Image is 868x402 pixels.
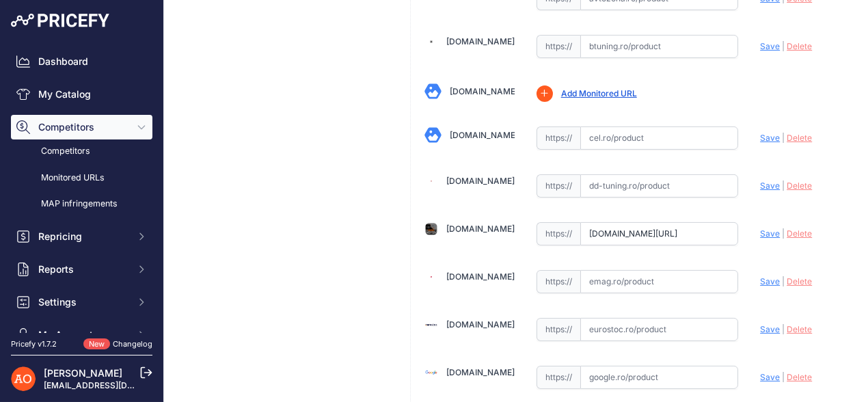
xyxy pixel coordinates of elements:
span: https:// [537,270,580,293]
span: Save [760,180,780,191]
span: | [782,180,785,191]
a: Dashboard [11,49,152,74]
span: My Account [38,328,128,342]
input: deluxetuning.ro/product [580,222,739,245]
a: [DOMAIN_NAME] [446,367,515,377]
a: [DOMAIN_NAME] [450,86,518,96]
a: Competitors [11,139,152,163]
span: Delete [787,228,812,239]
span: Reports [38,263,128,276]
button: Settings [11,290,152,314]
input: google.ro/product [580,366,739,389]
span: Delete [787,41,812,51]
span: | [782,276,785,286]
a: [DOMAIN_NAME] [446,271,515,282]
span: Save [760,228,780,239]
span: Save [760,133,780,143]
span: Delete [787,276,812,286]
span: Repricing [38,230,128,243]
span: Delete [787,324,812,334]
span: Save [760,276,780,286]
span: Save [760,41,780,51]
button: Reports [11,257,152,282]
span: Delete [787,133,812,143]
span: | [782,228,785,239]
span: https:// [537,366,580,389]
a: [DOMAIN_NAME] [446,36,515,46]
a: [DOMAIN_NAME] [446,176,515,186]
span: Save [760,372,780,382]
a: [PERSON_NAME] [44,367,122,379]
input: eurostoc.ro/product [580,318,739,341]
a: Monitored URLs [11,166,152,190]
span: https:// [537,35,580,58]
a: [DOMAIN_NAME] [446,224,515,234]
span: Competitors [38,120,128,134]
span: New [83,338,110,350]
img: Pricefy Logo [11,14,109,27]
span: https:// [537,222,580,245]
a: [DOMAIN_NAME] [446,319,515,330]
a: My Catalog [11,82,152,107]
span: https:// [537,174,580,198]
span: Delete [787,372,812,382]
input: dd-tuning.ro/product [580,174,739,198]
input: btuning.ro/product [580,35,739,58]
span: | [782,324,785,334]
span: Delete [787,180,812,191]
a: Add Monitored URL [561,88,637,98]
a: Changelog [113,339,152,349]
span: | [782,133,785,143]
span: | [782,372,785,382]
a: [EMAIL_ADDRESS][DOMAIN_NAME] [44,380,187,390]
input: emag.ro/product [580,270,739,293]
button: Competitors [11,115,152,139]
span: https:// [537,126,580,150]
a: [DOMAIN_NAME] [450,130,518,140]
a: MAP infringements [11,192,152,216]
input: cel.ro/product [580,126,739,150]
button: Repricing [11,224,152,249]
span: Save [760,324,780,334]
span: https:// [537,318,580,341]
span: Settings [38,295,128,309]
div: Pricefy v1.7.2 [11,338,57,350]
button: My Account [11,323,152,347]
span: | [782,41,785,51]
